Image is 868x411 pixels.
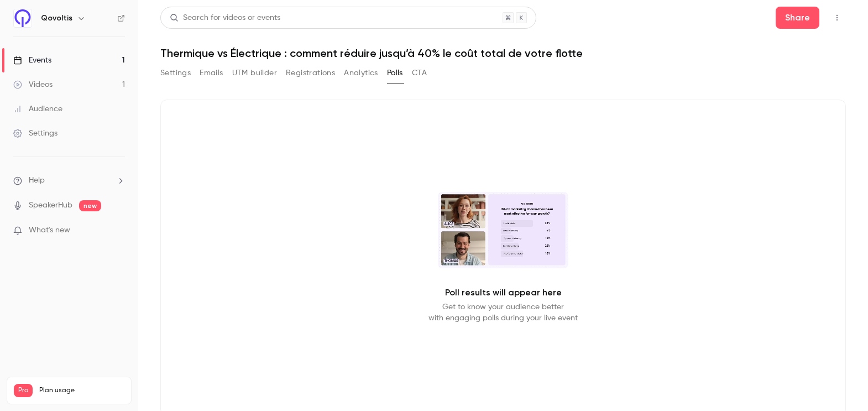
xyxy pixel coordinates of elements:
[29,200,72,211] a: SpeakerHub
[200,64,223,82] button: Emails
[79,200,101,211] span: new
[112,226,125,236] iframe: Noticeable Trigger
[387,64,403,82] button: Polls
[428,301,578,324] p: Get to know your audience better with engaging polls during your live event
[776,7,819,29] button: Share
[13,103,62,115] div: Audience
[13,128,57,139] div: Settings
[39,386,124,395] span: Plan usage
[232,64,277,82] button: UTM builder
[13,79,53,90] div: Videos
[286,64,335,82] button: Registrations
[412,64,427,82] button: CTA
[13,55,51,66] div: Events
[14,9,32,27] img: Qovoltis
[344,64,378,82] button: Analytics
[170,12,280,24] div: Search for videos or events
[29,175,45,186] span: Help
[29,225,70,236] span: What's new
[13,175,125,186] li: help-dropdown-opener
[160,64,191,82] button: Settings
[445,286,562,299] p: Poll results will appear here
[41,13,72,24] h6: Qovoltis
[160,46,846,60] h1: Thermique vs Électrique : comment réduire jusqu’à 40% le coût total de votre flotte
[14,384,33,397] span: Pro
